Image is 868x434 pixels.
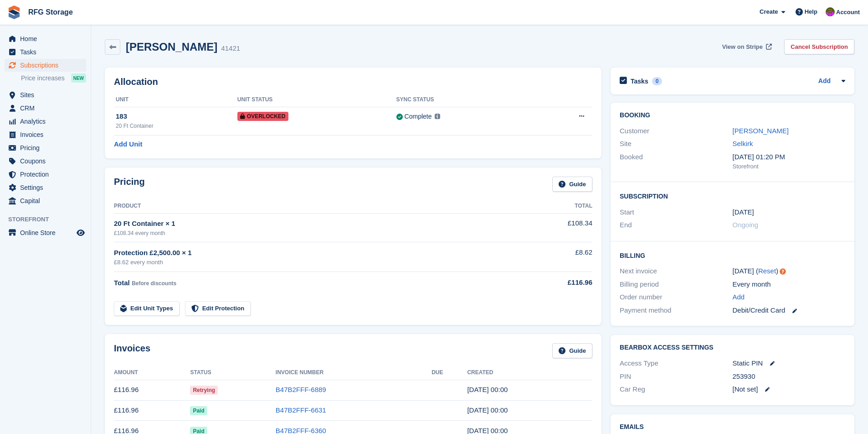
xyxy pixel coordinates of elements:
div: [Not set] [733,384,845,395]
span: Settings [20,181,75,194]
span: Sites [20,89,75,101]
div: Booked [620,152,732,171]
a: menu [5,128,86,141]
span: Home [20,32,75,45]
img: icon-info-grey-7440780725fd019a000dd9b08b2336e03edf1995a4989e88bcd33f0948082b44.svg [435,114,440,119]
div: End [620,220,732,230]
a: menu [5,102,86,115]
span: Total [114,279,130,287]
div: Next invoice [620,266,732,277]
a: RFG Storage [25,5,77,20]
span: Subscriptions [20,59,75,72]
a: menu [5,59,86,72]
span: Paid [190,406,207,415]
h2: Pricing [114,177,145,192]
h2: BearBox Access Settings [620,344,845,351]
a: Reset [758,267,776,275]
div: [DATE] ( ) [733,266,845,277]
a: Cancel Subscription [784,39,854,54]
a: menu [5,181,86,194]
a: menu [5,168,86,181]
span: Create [760,7,778,16]
time: 2024-05-31 23:00:00 UTC [733,207,754,218]
div: 20 Ft Container × 1 [114,219,519,229]
a: B47B2FFF-6889 [276,386,326,393]
a: Guide [552,177,592,192]
span: Account [836,8,860,17]
span: Protection [20,168,75,181]
a: Add Unit [114,139,142,150]
div: Start [620,207,732,218]
span: View on Stripe [722,42,763,52]
a: menu [5,46,86,58]
div: Debit/Credit Card [733,305,845,316]
th: Total [519,199,592,214]
div: Car Reg [620,384,732,395]
th: Amount [114,366,190,380]
a: Price increases NEW [21,73,86,83]
a: Preview store [75,227,86,238]
div: Payment method [620,305,732,316]
h2: Billing [620,251,845,260]
h2: Booking [620,112,845,119]
a: Add [818,76,831,87]
h2: Emails [620,424,845,431]
span: Before discounts [132,280,176,287]
a: menu [5,141,86,154]
img: Laura Lawson [826,7,835,16]
th: Sync Status [396,93,533,107]
th: Due [431,366,467,380]
td: £8.62 [519,242,592,272]
h2: [PERSON_NAME] [126,41,217,53]
div: £116.96 [519,277,592,288]
td: £116.96 [114,380,190,400]
a: View on Stripe [719,39,774,54]
a: [PERSON_NAME] [733,127,789,135]
div: Static PIN [733,358,845,369]
span: Ongoing [733,221,759,229]
th: Unit Status [237,93,396,107]
h2: Invoices [114,343,150,358]
th: Unit [114,93,237,107]
div: Access Type [620,358,732,369]
th: Invoice Number [276,366,431,380]
span: Coupons [20,155,75,167]
a: B47B2FFF-6631 [276,406,326,414]
a: menu [5,155,86,167]
span: Overlocked [237,112,288,121]
div: 183 [116,111,237,122]
span: Retrying [190,386,218,395]
a: menu [5,194,86,207]
span: Invoices [20,128,75,141]
div: NEW [71,73,86,83]
div: Billing period [620,279,732,290]
a: Guide [552,343,592,358]
span: Capital [20,194,75,207]
span: Price increases [21,74,65,83]
div: 41421 [221,43,240,54]
a: Edit Unit Types [114,301,180,316]
td: £116.96 [114,400,190,421]
div: 0 [652,77,663,85]
th: Status [190,366,275,380]
th: Created [467,366,592,380]
div: Protection £2,500.00 × 1 [114,248,519,258]
div: Tooltip anchor [779,267,787,276]
a: menu [5,226,86,239]
span: Storefront [8,215,91,224]
span: Pricing [20,141,75,154]
span: Help [805,7,817,16]
time: 2025-09-30 23:00:37 UTC [467,386,508,393]
div: Site [620,139,732,149]
div: 253930 [733,371,845,382]
div: Storefront [733,162,845,171]
div: [DATE] 01:20 PM [733,152,845,162]
a: menu [5,115,86,128]
div: Every month [733,279,845,290]
div: £8.62 every month [114,258,519,267]
div: Complete [405,112,432,121]
td: £108.34 [519,213,592,242]
span: Analytics [20,115,75,128]
time: 2025-08-31 23:00:58 UTC [467,406,508,414]
a: Add [733,292,745,303]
